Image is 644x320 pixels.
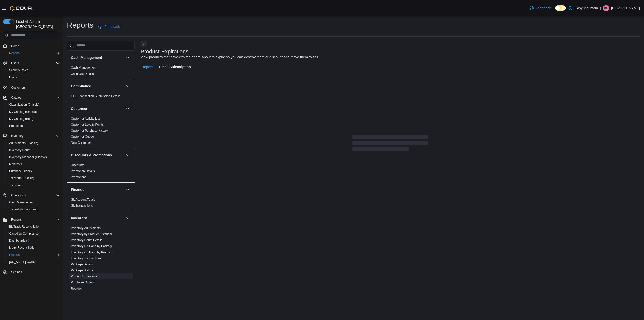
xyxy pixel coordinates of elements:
span: Adjustments (Classic) [7,140,60,146]
p: Easy Mountain [575,5,598,11]
h3: Product Expirations [141,49,189,55]
span: Traceabilty Dashboard [7,206,60,212]
a: [US_STATE] CCRS [7,259,37,265]
a: Inventory Count Details [71,238,102,242]
div: Inventory [67,225,135,300]
div: Ben Clements [603,5,609,11]
button: Purchase Orders [5,168,62,175]
a: Metrc Reconciliation [7,245,38,251]
span: Reports [9,217,60,223]
a: Product Expirations [71,275,97,278]
a: Users [7,74,19,80]
span: Manifests [7,161,60,167]
span: Customers [11,86,26,90]
a: New Customers [71,141,92,145]
button: Next [141,41,147,47]
button: Customer [125,105,131,112]
span: Canadian Compliance [9,232,39,236]
span: Cash Management [7,199,60,205]
span: Customer Loyalty Points [71,123,104,127]
a: Dashboards [5,237,62,244]
span: Package History [71,268,93,272]
a: Package Details [71,263,93,266]
a: Promotions [7,123,26,129]
span: Reports [11,218,22,222]
span: Customer Purchase History [71,129,108,133]
a: Dashboards [7,238,31,244]
a: Inventory by Product Historical [71,232,112,236]
span: Catalog [9,95,60,101]
span: Dashboards [7,238,60,244]
button: Traceabilty Dashboard [5,206,62,213]
button: My Catalog (Classic) [5,108,62,115]
a: Inventory Manager (Classic) [7,154,49,160]
span: My Catalog (Beta) [7,116,60,122]
span: Promotions [71,175,86,179]
a: Cash Management [71,66,96,69]
a: Promotion Details [71,169,95,173]
span: Inventory Transactions [71,256,101,260]
span: OCS Transaction Submission Details [71,94,120,98]
span: Inventory Count [9,148,30,152]
button: Promotions [5,122,62,129]
button: Metrc Reconciliation [5,244,62,251]
h3: Inventory [71,216,87,221]
button: Inventory [71,216,124,221]
span: Promotion Details [71,169,95,173]
a: Classification (Classic) [7,102,42,108]
a: GL Transactions [71,204,93,207]
span: Loading [352,136,428,152]
span: Customer Activity List [71,117,100,121]
a: Reports [7,50,22,56]
span: Home [11,44,19,48]
span: Metrc Reconciliation [9,246,36,250]
h3: Discounts & Promotions [71,153,112,158]
img: Cova [10,6,32,11]
span: Dashboards [9,239,29,243]
span: My Catalog (Classic) [7,109,60,115]
a: Discounts [71,163,84,167]
h3: Compliance [71,84,91,89]
a: Inventory On Hand by Package [71,244,113,248]
span: Inventory Adjustments [71,226,101,230]
span: BC [604,5,608,11]
a: Inventory On Hand by Product [71,251,111,254]
span: Security Roles [7,67,60,73]
button: Users [5,74,62,81]
span: Promotions [9,124,24,128]
a: Inventory Transactions [71,257,101,260]
a: Inventory Adjustments [71,226,101,230]
a: My Catalog (Classic) [7,109,39,115]
span: GL Account Totals [71,198,95,202]
span: Purchase Orders [71,280,94,285]
span: Inventory Count [7,147,60,153]
span: Users [7,74,60,80]
span: Promotions [7,123,60,129]
span: Transfers [9,183,22,187]
button: Customer [71,106,124,111]
a: Inventory Count [7,147,32,153]
span: Washington CCRS [7,259,60,265]
a: Reorder [71,287,82,290]
span: Reports [9,253,20,257]
a: Customer Activity List [71,117,100,120]
a: Purchase Orders [7,168,34,174]
button: Inventory Count [5,147,62,154]
button: Inventory [9,133,25,139]
button: Users [9,60,21,66]
button: Operations [9,192,28,198]
span: Metrc Reconciliation [7,245,60,251]
span: Users [11,61,19,65]
div: Compliance [67,93,135,101]
a: Home [9,43,21,49]
span: Inventory Manager (Classic) [9,155,47,159]
span: [US_STATE] CCRS [9,260,35,264]
a: Package History [71,269,93,272]
button: Users [1,60,62,67]
span: Security Roles [9,68,28,72]
span: Cash Management [9,200,34,204]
